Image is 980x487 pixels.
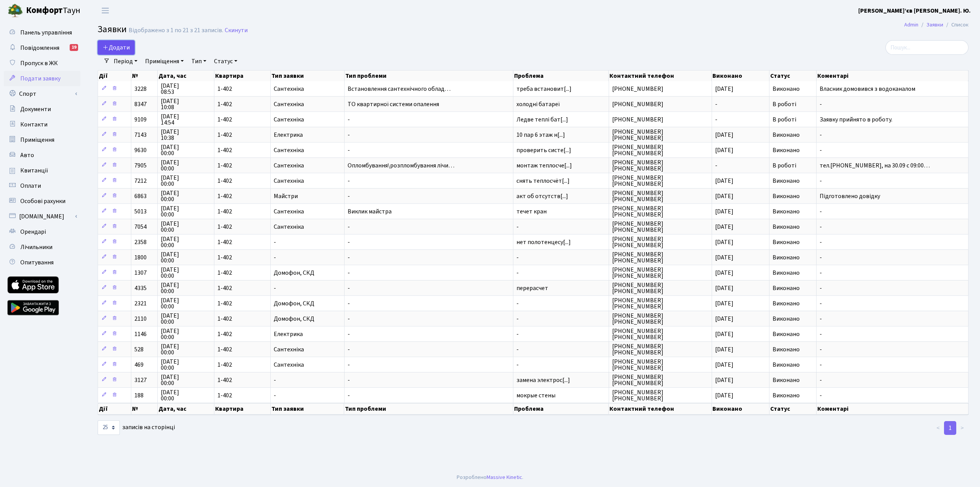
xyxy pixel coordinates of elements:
a: Приміщення [4,132,80,148]
span: 528 [134,345,144,354]
a: [DOMAIN_NAME] [4,209,80,224]
span: [DATE] 00:00 [161,389,211,402]
span: [DATE] [715,177,733,185]
span: Повідомлення [20,44,59,52]
span: [DATE] 00:00 [161,236,211,248]
div: Розроблено . [457,473,523,482]
span: - [516,224,605,230]
span: [PHONE_NUMBER] [PHONE_NUMBER] [612,144,709,156]
span: 1-402 [217,208,267,215]
span: [DATE] 00:00 [161,144,211,156]
a: [PERSON_NAME]’єв [PERSON_NAME]. Ю. [858,6,971,15]
span: Особові рахунки [20,197,65,205]
span: течет кран [516,208,605,215]
span: [PHONE_NUMBER] [612,101,709,107]
span: [PHONE_NUMBER] [PHONE_NUMBER] [612,159,709,172]
span: Виконано [773,146,800,154]
span: 1307 [134,269,147,277]
span: Сантехніка [274,208,341,215]
span: - [348,178,510,184]
span: [DATE] 10:38 [161,129,211,141]
span: [DATE] 00:00 [161,175,211,187]
span: [DATE] [715,207,733,216]
span: проверить систе[...] [516,146,571,154]
span: Заявку прийнято в роботу. [820,116,965,123]
span: - [516,254,605,261]
span: [DATE] 00:00 [161,159,211,172]
span: Виконано [773,192,800,200]
a: Спорт [4,86,80,102]
span: Ледве теплі бат[...] [516,115,568,124]
span: Контакти [20,120,47,129]
th: Квартира [214,403,271,415]
a: Період [111,55,140,68]
span: Сантехніка [274,178,341,184]
span: - [348,316,510,322]
span: 7212 [134,177,147,185]
span: [DATE] 14:54 [161,113,211,126]
span: Домофон, СКД [274,270,341,276]
span: - [274,392,341,398]
th: № [131,71,158,81]
span: 1-402 [217,377,267,383]
span: [PHONE_NUMBER] [PHONE_NUMBER] [612,205,709,218]
span: Виконано [773,85,800,93]
span: 1-402 [217,346,267,353]
span: Сантехніка [274,346,341,353]
th: Дата, час [158,403,214,415]
a: Admin [904,21,918,29]
span: - [516,362,605,368]
span: - [820,300,965,307]
span: - [820,224,965,230]
span: [DATE] [715,345,733,354]
span: 1-402 [217,300,267,307]
th: Статус [769,71,817,81]
span: треба встановит[...] [516,85,572,93]
span: Авто [20,151,34,159]
span: Таун [26,4,80,17]
a: Додати [98,40,135,55]
span: 5013 [134,207,147,216]
span: [PHONE_NUMBER] [PHONE_NUMBER] [612,313,709,325]
span: - [348,132,510,138]
span: [DATE] [715,269,733,277]
span: Сантехніка [274,116,341,123]
span: - [715,100,717,108]
th: Тип заявки [271,71,344,81]
span: [PHONE_NUMBER] [PHONE_NUMBER] [612,236,709,248]
span: - [516,346,605,353]
span: 2110 [134,315,147,323]
th: Виконано [712,71,769,81]
span: 9630 [134,146,147,154]
span: 4335 [134,284,147,292]
span: [DATE] 00:00 [161,282,211,294]
span: [DATE] 00:00 [161,190,211,202]
span: мокрые стены [516,392,605,398]
span: 1-402 [217,193,267,199]
span: - [348,362,510,368]
span: [DATE] 00:00 [161,205,211,218]
span: [DATE] [715,146,733,154]
span: Сантехніка [274,86,341,92]
span: Сантехніка [274,362,341,368]
span: Документи [20,105,51,113]
th: Проблема [513,71,609,81]
span: - [274,239,341,245]
span: тел.[PHONE_NUMBER], на 30.09 с 09:00… [820,162,965,169]
span: 1-402 [217,362,267,368]
span: 8347 [134,100,147,108]
th: Коментарі [817,403,969,415]
span: [DATE] [715,391,733,400]
span: акт об отсутств[...] [516,192,568,200]
span: - [715,115,717,124]
a: Massive Kinetic [487,473,522,481]
span: Виконано [773,299,800,308]
span: - [820,270,965,276]
span: В роботі [773,161,796,170]
span: Квитанції [20,166,48,175]
span: [DATE] 00:00 [161,343,211,356]
span: - [516,300,605,307]
li: Список [943,21,969,29]
th: Дата, час [158,71,214,81]
a: Панель управління [4,25,80,40]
